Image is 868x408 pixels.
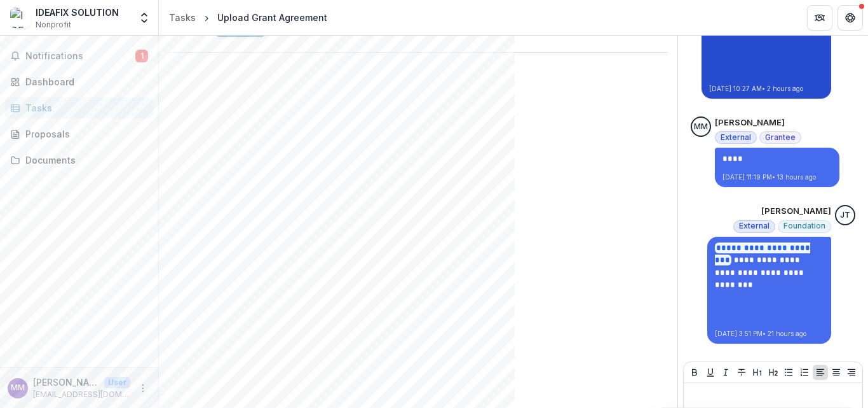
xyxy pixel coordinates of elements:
[687,365,702,380] button: Bold
[844,365,859,380] button: Align Right
[25,101,143,115] div: Tasks
[164,8,332,27] nav: breadcrumb
[837,5,863,31] button: Get Help
[135,5,153,31] button: Open entity switcher
[25,75,143,88] div: Dashboard
[750,365,765,380] button: Heading 1
[694,123,708,131] div: Muhammad Zakiran Mahmud
[5,71,153,92] a: Dashboard
[5,46,153,66] button: Notifications1
[715,329,824,339] p: [DATE] 3:51 PM • 21 hours ago
[829,365,844,380] button: Align Center
[36,6,119,19] div: IDEAFIX SOLUTION
[135,381,151,396] button: More
[33,376,99,389] p: [PERSON_NAME]
[718,365,733,380] button: Italicize
[36,19,71,31] span: Nonprofit
[709,84,824,94] p: [DATE] 10:27 AM • 2 hours ago
[781,365,796,380] button: Bullet List
[135,50,148,62] span: 1
[715,116,785,129] p: [PERSON_NAME]
[797,365,812,380] button: Ordered List
[25,127,143,141] div: Proposals
[703,365,718,380] button: Underline
[10,8,31,28] img: IDEAFIX SOLUTION
[840,211,850,220] div: Josselyn Tan
[783,222,825,230] span: Foundation
[766,365,781,380] button: Heading 2
[164,8,201,27] a: Tasks
[25,51,135,62] span: Notifications
[765,133,796,142] span: Grantee
[5,150,153,171] a: Documents
[25,153,143,167] div: Documents
[739,222,770,230] span: External
[5,123,153,144] a: Proposals
[5,97,153,118] a: Tasks
[721,133,751,142] span: External
[217,11,327,24] div: Upload Grant Agreement
[33,389,130,400] p: [EMAIL_ADDRESS][DOMAIN_NAME]
[11,384,25,392] div: Muhammad Zakiran Mahmud
[807,5,832,31] button: Partners
[104,377,130,388] p: User
[734,365,749,380] button: Strike
[169,11,196,24] div: Tasks
[813,365,828,380] button: Align Left
[722,172,832,182] p: [DATE] 11:19 PM • 13 hours ago
[761,205,831,218] p: [PERSON_NAME]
